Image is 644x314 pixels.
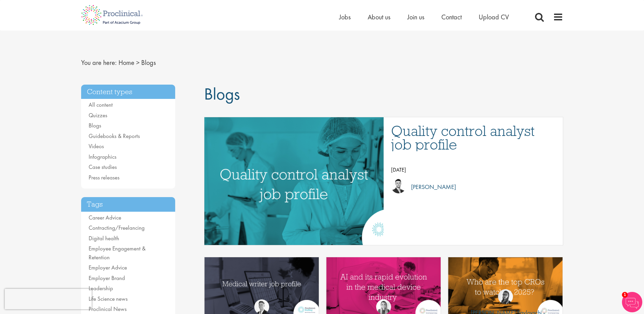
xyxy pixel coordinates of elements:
p: [PERSON_NAME] [406,182,456,192]
h3: Content types [81,85,176,99]
a: All content [89,101,113,108]
a: Link to a post [204,117,384,245]
img: Theodora Savlovschi - Wicks [498,289,513,304]
a: Blogs [89,122,101,129]
iframe: reCAPTCHA [5,289,92,309]
a: Videos [89,142,104,150]
h3: Tags [81,197,176,212]
a: Contracting/Freelancing [89,224,145,231]
a: Quizzes [89,111,107,119]
img: Chatbot [622,292,642,312]
a: Career Advice [89,214,121,221]
a: Quality control analyst job profile [391,124,556,151]
span: Blogs [204,83,240,105]
a: Infographics [89,153,116,160]
span: You are here: [81,58,117,67]
a: Join us [407,13,424,21]
span: 1 [622,292,628,298]
a: Case studies [89,163,117,171]
a: Employer Advice [89,264,127,271]
img: Joshua Godden [391,178,406,193]
a: About us [368,13,390,21]
a: Upload CV [479,13,509,21]
a: Joshua Godden [PERSON_NAME] [391,178,556,195]
span: Blogs [141,58,156,67]
a: breadcrumb link [118,58,134,67]
a: Leadership [89,284,113,292]
a: Digital health [89,234,119,242]
a: Employee Engagement & Retention [89,245,146,261]
a: Guidebooks & Reports [89,132,140,140]
p: [DATE] [391,165,556,175]
a: Proclinical News [89,305,127,313]
a: Press releases [89,174,119,181]
a: Contact [441,13,462,21]
a: Life Science news [89,295,128,302]
img: quality control analyst job profile [171,117,417,245]
span: > [136,58,140,67]
a: Jobs [339,13,351,21]
a: Employer Brand [89,274,125,282]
